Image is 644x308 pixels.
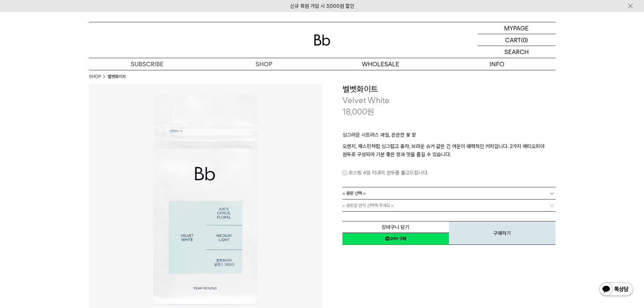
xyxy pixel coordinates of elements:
[89,73,101,80] a: SHOP
[342,199,394,211] span: = 용량을 먼저 선택해 주세요 =
[505,34,521,46] p: CART
[478,22,555,34] a: MYPAGE
[342,84,555,95] h3: 벨벳화이트
[342,131,555,142] p: 싱그러운 시트러스 과일, 은은한 꽃 향
[504,22,529,34] p: MYPAGE
[342,221,449,233] button: 장바구니 담기
[521,34,528,46] p: (0)
[314,34,330,46] img: 로고
[290,3,354,9] a: 신규 회원 가입 시 3,000원 할인
[342,169,555,177] p: 로스팅 4일 이내의 원두를 출고드립니다.
[342,142,555,159] p: 오렌지, 재스민처럼 싱그럽고 홍차, 브라운 슈거 같은 긴 여운이 매력적인 커피입니다. 2가지 에티오피아 원두로 구성되어 기분 좋은 향과 맛을 즐길 수 있습니다.
[89,58,206,70] a: SUBSCRIBE
[449,221,555,245] button: 구매하기
[342,95,555,106] p: Velvet White
[342,187,366,199] span: = 용량 선택 =
[478,34,555,46] a: CART (0)
[367,107,374,117] span: 원
[504,46,529,58] p: SEARCH
[322,58,439,70] p: WHOLESALE
[342,106,374,118] p: 18,000
[599,282,634,298] img: 카카오톡 채널 1:1 채팅 버튼
[206,58,322,70] a: SHOP
[439,58,555,70] p: INFO
[342,233,449,245] a: 새창
[108,73,126,80] li: 벨벳화이트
